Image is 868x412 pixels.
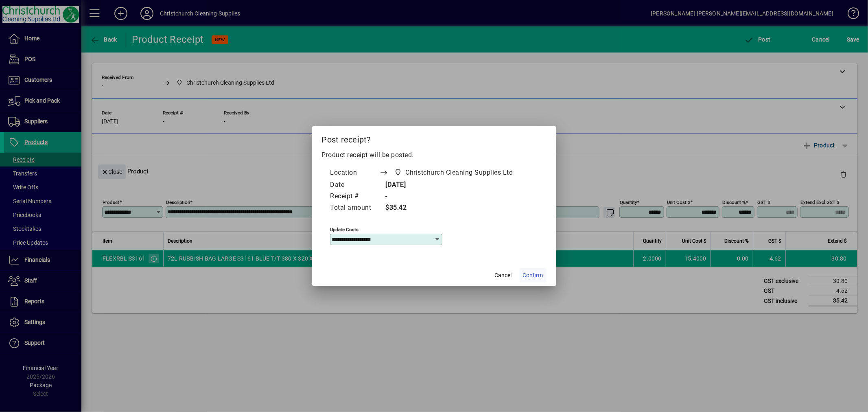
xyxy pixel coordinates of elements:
[380,180,529,191] td: [DATE]
[490,268,516,283] button: Cancel
[330,167,380,180] td: Location
[392,167,516,178] span: Christchurch Cleaning Supplies Ltd
[495,271,512,280] span: Cancel
[330,180,380,191] td: Date
[330,191,380,202] td: Receipt #
[406,168,513,178] span: Christchurch Cleaning Supplies Ltd
[330,227,359,232] mat-label: Update costs
[523,271,543,280] span: Confirm
[312,126,556,150] h2: Post receipt?
[380,191,529,202] td: -
[322,150,547,160] p: Product receipt will be posted.
[380,202,529,214] td: $35.42
[520,268,547,283] button: Confirm
[330,202,380,214] td: Total amount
